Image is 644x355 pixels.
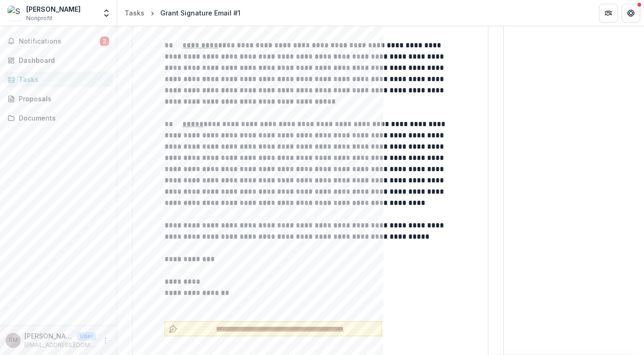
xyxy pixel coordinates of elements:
p: User [77,332,96,340]
div: [PERSON_NAME] [26,4,81,14]
img: Sam Morse [7,6,22,21]
div: Documents [19,113,105,123]
div: Sam Morse [9,337,18,343]
a: Proposals [4,91,113,106]
a: Documents [4,110,113,126]
span: Notifications [19,38,100,45]
button: Get Help [622,4,640,23]
div: Dashboard [19,55,105,65]
div: Tasks [19,75,105,84]
span: Nonprofit [26,14,52,23]
span: 2 [100,37,109,46]
button: Open entity switcher [100,4,113,23]
button: More [100,335,111,346]
a: Dashboard [4,53,113,68]
p: [PERSON_NAME] [24,331,73,341]
a: Tasks [121,6,148,20]
a: Tasks [4,72,113,87]
button: Notifications2 [4,34,113,49]
div: Proposals [19,94,105,104]
div: Tasks [125,8,144,18]
p: [EMAIL_ADDRESS][DOMAIN_NAME] [24,341,96,349]
nav: breadcrumb [121,6,244,20]
button: Partners [599,4,618,23]
div: Grant Signature Email #1 [160,8,240,18]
